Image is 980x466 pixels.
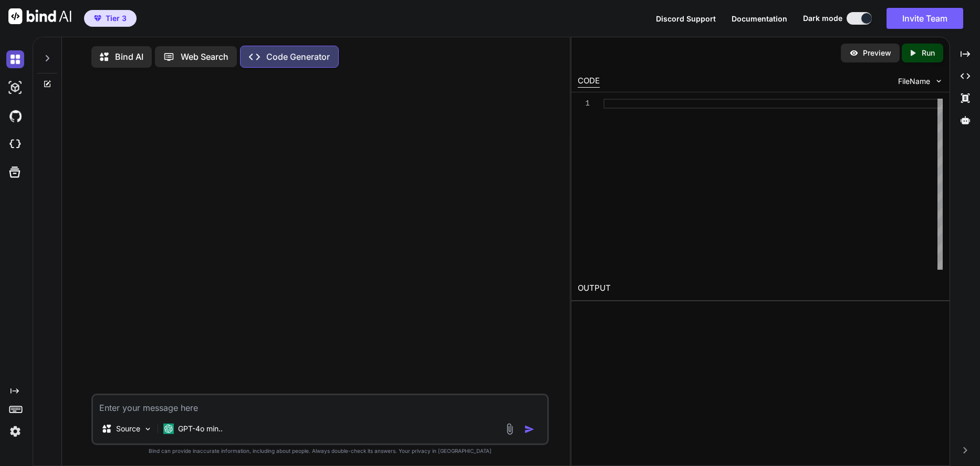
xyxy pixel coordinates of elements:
button: Documentation [732,13,787,24]
img: cloudideIcon [6,135,24,153]
p: Source [116,423,140,434]
p: Bind can provide inaccurate information, including about people. Always double-check its answers.... [91,447,549,455]
img: chevron down [934,77,943,86]
p: Web Search [181,50,228,63]
img: githubDark [6,107,24,125]
button: Discord Support [656,13,716,24]
p: GPT-4o min.. [178,423,223,434]
p: Preview [863,48,891,58]
img: darkAi-studio [6,79,24,97]
img: GPT-4o mini [163,423,174,434]
img: darkChat [6,50,24,68]
img: attachment [504,423,516,435]
p: Run [922,48,935,58]
img: premium [94,15,101,22]
span: Tier 3 [106,13,127,24]
h2: OUTPUT [571,276,950,301]
p: Bind AI [115,50,143,63]
p: Code Generator [266,50,330,63]
img: Pick Models [143,425,152,433]
button: premiumTier 3 [84,10,137,27]
img: icon [524,424,535,435]
span: FileName [898,76,930,87]
div: 1 [578,99,590,109]
button: Invite Team [887,8,963,29]
span: Discord Support [656,14,716,23]
img: Bind AI [8,8,71,24]
div: CODE [578,75,600,88]
img: settings [6,422,24,440]
span: Documentation [732,14,787,23]
img: preview [849,48,859,58]
span: Dark mode [803,13,842,24]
